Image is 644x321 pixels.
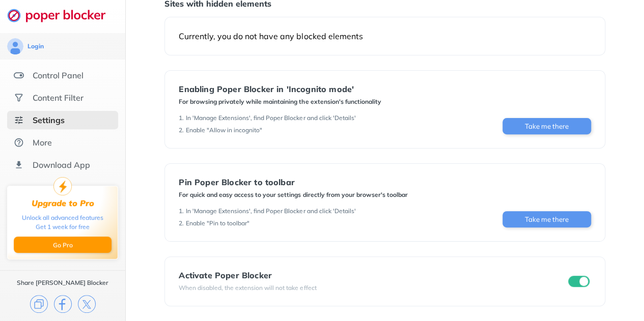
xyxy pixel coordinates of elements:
[54,295,72,313] img: facebook.svg
[14,237,111,253] button: Go Pro
[7,8,117,22] img: logo-webpage.svg
[14,137,24,148] img: about.svg
[186,126,262,134] div: Enable "Allow in incognito"
[33,70,83,80] div: Control Panel
[179,191,407,199] div: For quick and easy access to your settings directly from your browser's toolbar
[30,295,48,313] img: copy.svg
[27,42,44,50] div: Login
[179,84,381,94] div: Enabling Poper Blocker in 'Incognito mode'
[33,93,83,103] div: Content Filter
[179,219,184,227] div: 2 .
[186,207,355,215] div: In 'Manage Extensions', find Poper Blocker and click 'Details'
[33,115,65,125] div: Settings
[33,160,90,170] div: Download App
[179,31,591,41] div: Currently, you do not have any blocked elements
[22,213,103,222] div: Unlock all advanced features
[14,70,24,80] img: features.svg
[186,114,355,122] div: In 'Manage Extensions', find Poper Blocker and click 'Details'
[33,137,52,148] div: More
[179,114,184,122] div: 1 .
[53,177,72,195] img: upgrade-to-pro.svg
[186,219,249,227] div: Enable "Pin to toolbar"
[502,118,591,134] button: Take me there
[14,115,24,125] img: settings-selected.svg
[36,222,90,231] div: Get 1 week for free
[7,38,23,54] img: avatar.svg
[179,271,316,280] div: Activate Poper Blocker
[179,126,184,134] div: 2 .
[17,279,108,287] div: Share [PERSON_NAME] Blocker
[179,284,316,292] div: When disabled, the extension will not take effect
[78,295,96,313] img: x.svg
[14,160,24,170] img: download-app.svg
[32,198,94,208] div: Upgrade to Pro
[14,93,24,103] img: social.svg
[179,98,381,106] div: For browsing privately while maintaining the extension's functionality
[502,211,591,227] button: Take me there
[179,207,184,215] div: 1 .
[179,178,407,187] div: Pin Poper Blocker to toolbar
